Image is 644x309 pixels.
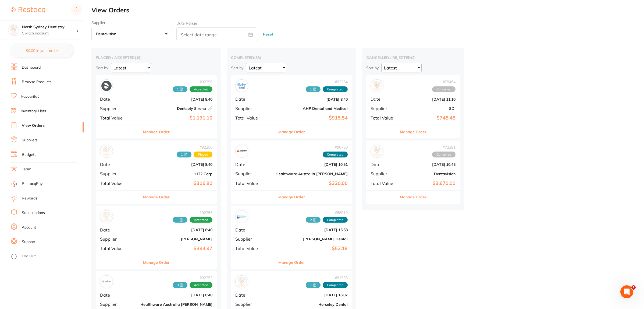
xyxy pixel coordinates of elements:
[631,285,636,290] span: 1
[278,125,305,138] button: Manage Order
[190,217,212,223] span: Accepted
[100,237,136,241] span: Supplier
[177,145,212,149] span: # 92256
[173,217,187,223] span: Received
[323,86,348,92] span: Completed
[176,21,197,25] label: Date Range
[432,152,456,157] span: Cancelled
[402,97,456,101] b: [DATE] 11:10
[371,181,397,186] span: Total Value
[96,31,118,36] p: Dentavision
[176,27,257,41] input: Select date range
[306,217,321,223] span: Received
[276,228,348,232] b: [DATE] 15:58
[402,162,456,167] b: [DATE] 10:45
[306,80,348,84] span: # 92254
[96,206,217,269] div: Henry Schein Halas#922551 AcceptedDate[DATE] 8:40Supplier[PERSON_NAME]Total Value$394.97Manage Order
[140,162,212,167] b: [DATE] 8:40
[276,162,348,167] b: [DATE] 10:51
[177,152,191,157] span: Received
[140,181,212,186] b: $316.80
[91,6,644,14] h2: View Orders
[173,276,212,280] span: # 92253
[140,228,212,232] b: [DATE] 8:40
[366,55,460,60] h2: cancelled / rejected ( 2 )
[22,79,52,85] a: Browse Products
[323,145,348,149] span: # 90730
[22,31,76,36] p: Switch account
[140,106,212,111] b: Dentsply Sirona
[140,246,212,251] b: $394.97
[235,115,271,120] span: Total Value
[237,277,247,287] img: Horseley Dental
[22,196,37,201] a: Rewards
[8,25,19,36] img: North Sydney Dentistry
[140,172,212,176] b: 1122 Corp
[11,252,82,261] button: Log Out
[96,65,108,70] p: Sort by
[235,97,271,101] span: Date
[100,227,136,232] span: Date
[100,302,136,307] span: Supplier
[11,7,45,13] img: Restocq Logo
[140,293,212,297] b: [DATE] 8:40
[323,152,348,157] span: Completed
[22,123,45,128] a: View Orders
[173,86,187,92] span: Received
[278,191,305,203] button: Manage Order
[237,212,247,222] img: Erskine Dental
[231,55,352,60] h2: completed ( 33 )
[235,171,271,176] span: Supplier
[402,172,456,176] b: Dentavision
[235,106,271,111] span: Supplier
[306,86,321,92] span: Received
[235,227,271,232] span: Date
[276,293,348,297] b: [DATE] 16:07
[140,97,212,101] b: [DATE] 8:40
[276,97,348,101] b: [DATE] 8:40
[91,27,172,41] button: Dentavision
[323,282,348,288] span: Completed
[22,152,36,157] a: Budgets
[276,115,348,121] b: $915.54
[143,256,170,269] button: Manage Order
[276,106,348,111] b: AHP Dental and Medical
[432,86,456,92] span: Cancelled
[237,81,247,91] img: AHP Dental and Medical
[235,293,271,297] span: Date
[400,191,426,203] button: Manage Order
[323,217,348,223] span: Completed
[231,65,243,70] p: Sort by
[11,181,17,187] img: RestocqPay
[22,210,45,216] a: Subscriptions
[372,146,382,156] img: Dentavision
[96,55,217,60] h2: placed / accepted ( 19 )
[235,246,271,251] span: Total Value
[261,27,275,41] button: Reset
[371,115,397,120] span: Total Value
[371,97,397,101] span: Date
[402,181,456,186] b: $3,670.00
[96,141,217,204] div: 1122 Corp#922561 PlacedDate[DATE] 8:40Supplier1122 CorpTotal Value$316.80Manage Order
[11,44,73,57] button: $0.00 in your order
[173,210,212,215] span: # 92255
[22,181,42,187] span: RestocqPay
[140,237,212,241] b: [PERSON_NAME]
[190,86,212,92] span: Accepted
[371,162,397,167] span: Date
[235,237,271,241] span: Supplier
[402,106,456,111] b: SDI
[278,256,305,269] button: Manage Order
[235,162,271,167] span: Date
[143,191,170,203] button: Manage Order
[22,254,36,259] a: Log Out
[140,115,212,121] b: $1,191.10
[22,138,38,143] a: Suppliers
[143,125,170,138] button: Manage Order
[91,20,172,25] label: Suppliers
[11,4,45,16] a: Restocq Logo
[190,282,212,288] span: Accepted
[101,81,112,91] img: Dentsply Sirona
[432,80,456,84] span: # 78464
[371,106,397,111] span: Supplier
